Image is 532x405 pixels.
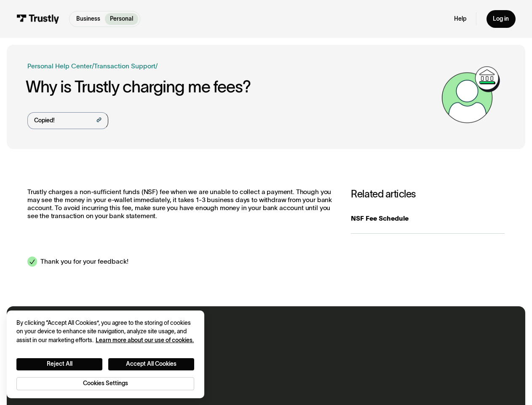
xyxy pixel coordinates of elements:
[27,61,92,71] a: Personal Help Center
[94,62,155,70] a: Transaction Support
[351,203,505,233] a: NSF Fee Schedule
[26,78,437,96] h1: Why is Trustly charging me fees?
[108,358,194,370] button: Accept All Cookies
[92,61,94,71] div: /
[487,10,516,27] a: Log in
[351,188,505,200] h3: Related articles
[96,337,194,343] a: More information about your privacy, opens in a new tab
[40,256,128,266] div: Thank you for your feedback!
[16,319,194,390] div: Privacy
[16,377,194,390] button: Cookies Settings
[16,358,102,370] button: Reject All
[7,310,204,398] div: Cookie banner
[34,116,55,125] div: Copied!
[110,15,133,24] p: Personal
[76,15,100,24] p: Business
[27,112,108,129] a: Copied!
[155,61,158,71] div: /
[351,213,505,223] div: NSF Fee Schedule
[454,15,466,23] a: Help
[16,319,194,345] div: By clicking “Accept All Cookies”, you agree to the storing of cookies on your device to enhance s...
[493,15,509,23] div: Log in
[27,188,334,220] p: Trustly charges a non-sufficient funds (NSF) fee when we are unable to collect a payment. Though ...
[105,13,138,25] a: Personal
[71,13,105,25] a: Business
[16,14,59,23] img: Trustly Logo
